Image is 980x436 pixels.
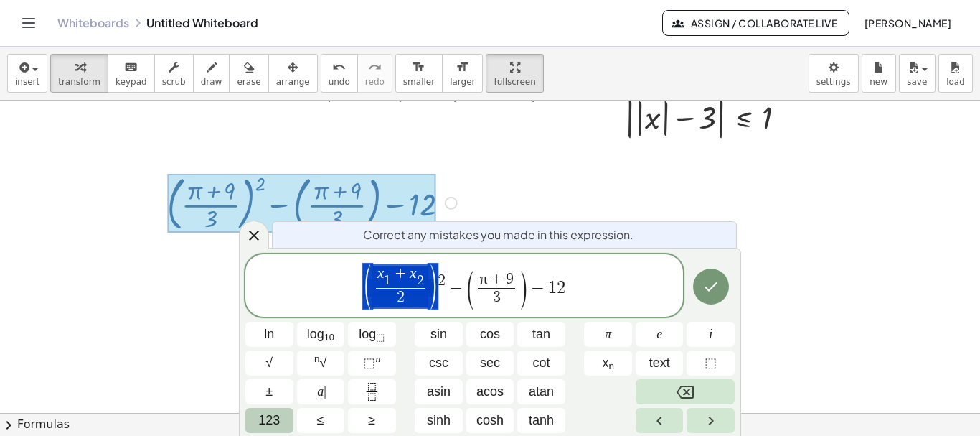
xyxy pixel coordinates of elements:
[438,273,446,289] span: 2
[430,325,447,344] span: sin
[415,322,463,347] button: Sine
[412,59,425,76] i: format_size
[307,325,334,344] span: log
[108,54,155,93] button: keyboardkeypad
[245,322,293,347] button: Natural logarithm
[466,379,514,404] button: Arccosine
[264,325,274,344] span: ln
[517,351,565,376] button: Cotangent
[636,408,684,433] button: Left arrow
[348,351,396,376] button: Superscript
[864,17,951,29] span: [PERSON_NAME]
[229,54,268,93] button: erase
[417,274,424,287] span: 2
[265,353,273,373] span: √
[7,54,47,93] button: insert
[466,351,514,376] button: Secant
[332,59,346,76] i: undo
[368,59,382,76] i: redo
[375,353,380,364] sup: n
[395,54,443,93] button: format_sizesmaller
[193,54,230,93] button: draw
[480,270,488,287] span: π
[415,379,463,404] button: Arcsine
[314,353,320,364] sup: n
[314,353,326,373] span: √
[584,351,632,376] button: Subscript
[162,77,186,87] span: scrub
[317,411,324,430] span: ≤
[476,411,504,430] span: cosh
[384,274,391,287] span: 1
[899,54,936,93] button: save
[321,54,358,93] button: undoundo
[359,325,385,344] span: log
[907,77,927,87] span: save
[363,356,375,370] span: ⬚
[17,11,40,34] button: Toggle navigation
[403,77,435,87] span: smaller
[276,77,310,87] span: arrange
[357,54,392,93] button: redoredo
[636,351,684,376] button: Text
[201,77,222,87] span: draw
[656,325,662,344] span: e
[297,408,345,433] button: Less than or equal
[809,54,859,93] button: settings
[532,325,550,344] span: tan
[687,351,735,376] button: Placeholder
[517,269,528,312] span: )
[687,408,735,433] button: Right arrow
[527,279,548,297] span: −
[297,379,345,404] button: Absolute value
[268,54,318,93] button: arrange
[245,379,293,404] button: Plus minus
[15,77,39,87] span: insert
[852,10,963,36] button: [PERSON_NAME]
[608,361,614,371] sub: n
[517,379,565,404] button: Arctangent
[450,77,475,87] span: larger
[124,59,138,76] i: keyboard
[862,54,896,93] button: new
[265,382,273,402] span: ±
[348,408,396,433] button: Greater than or equal
[488,272,507,288] span: +
[816,77,851,87] span: settings
[456,59,469,76] i: format_size
[362,262,373,311] span: (
[429,353,448,373] span: csc
[315,382,326,402] span: a
[154,54,194,93] button: scrub
[297,351,345,376] button: nth root
[397,289,405,305] span: 2
[348,379,396,404] button: Fraction
[506,272,514,287] span: 9
[529,411,554,430] span: tanh
[237,77,260,87] span: erase
[442,54,483,93] button: format_sizelarger
[466,408,514,433] button: Hyperbolic cosine
[365,77,385,87] span: redo
[705,353,717,373] span: ⬚
[376,332,385,343] sub: ⬚
[245,351,293,376] button: Square root
[649,353,670,373] span: text
[58,77,100,87] span: transform
[297,322,345,347] button: Logarithm
[687,322,735,347] button: i
[557,279,565,297] span: 2
[415,408,463,433] button: Hyperbolic sine
[870,77,887,87] span: new
[476,382,504,402] span: acos
[465,269,476,312] span: (
[480,325,500,344] span: cos
[480,353,500,373] span: sec
[348,322,396,347] button: Logarithm with base
[428,262,438,311] span: )
[324,384,326,399] span: |
[363,226,633,243] span: Correct any mistakes you made in this expression.
[709,325,712,344] span: i
[636,379,735,404] button: Backspace
[486,54,543,93] button: fullscreen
